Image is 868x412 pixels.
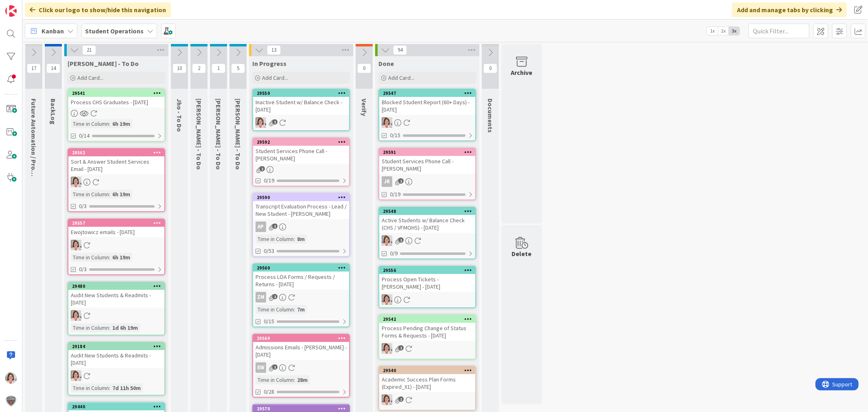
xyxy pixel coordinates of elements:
[68,90,164,107] div: 29541Process CHS Graduates - [DATE]
[260,166,265,171] span: 1
[110,253,132,262] div: 6h 19m
[253,335,349,360] div: 29569Admissions Emails - [PERSON_NAME] - [DATE]
[77,74,103,81] span: Add Card...
[379,367,475,392] div: 29540Academic Success Plan Forms (Expired_X1) - [DATE]
[379,267,475,292] div: 29556Process Open Tickets - [PERSON_NAME] - [DATE]
[71,323,109,332] div: Time in Column
[256,117,266,128] img: EW
[398,397,404,402] span: 1
[68,343,164,368] div: 29184Audit New Students & Readmits - [DATE]
[195,99,203,170] span: Zaida - To Do
[256,292,266,302] div: ZM
[253,342,349,360] div: Admissions Emails - [PERSON_NAME] - [DATE]
[379,208,475,215] div: 29548
[257,139,349,145] div: 29592
[294,305,295,314] span: :
[379,97,475,115] div: Blocked Student Report (60+ Days) - [DATE]
[175,99,184,132] span: Jho - To Do
[71,190,109,199] div: Time in Column
[267,45,281,55] span: 13
[383,267,475,273] div: 29556
[5,395,17,407] img: avatar
[486,99,494,133] span: Documents
[253,194,349,201] div: 29590
[71,384,109,392] div: Time in Column
[360,99,368,116] span: Verify
[512,249,532,259] div: Delete
[79,131,90,140] span: 0/14
[42,26,64,36] span: Kanban
[379,316,475,323] div: 29542
[379,343,475,354] div: EW
[68,149,164,174] div: 29562Sort & Answer Student Services Email - [DATE]
[398,237,404,243] span: 1
[379,149,475,156] div: 29591
[71,370,81,381] img: EW
[253,146,349,164] div: Student Services Phone Call - [PERSON_NAME]
[256,375,294,384] div: Time in Column
[68,227,164,237] div: Ewojtowicz emails - [DATE]
[379,274,475,292] div: Process Open Tickets - [PERSON_NAME] - [DATE]
[379,367,475,374] div: 29540
[257,90,349,96] div: 29550
[357,64,371,73] span: 0
[378,59,394,68] span: Done
[257,195,349,200] div: 29590
[25,2,171,17] div: Click our logo to show/hide this navigation
[264,388,274,396] span: 0/28
[30,99,38,209] span: Future Automation / Process Building
[49,99,57,125] span: BackLog
[253,117,349,128] div: EW
[383,149,475,155] div: 29591
[68,219,164,227] div: 29557
[379,90,475,115] div: 29547Blocked Student Report (60+ Days) - [DATE]
[214,99,223,170] span: Eric - To Do
[294,375,295,384] span: :
[68,290,164,308] div: Audit New Students & Readmits - [DATE]
[253,335,349,342] div: 29569
[68,219,164,237] div: 29557Ewojtowicz emails - [DATE]
[72,150,164,156] div: 29562
[379,117,475,128] div: EW
[110,190,132,199] div: 6h 19m
[382,117,392,128] img: EW
[379,176,475,187] div: JR
[383,90,475,96] div: 29547
[295,375,310,384] div: 28m
[253,90,349,97] div: 29550
[390,190,400,199] span: 0/19
[379,316,475,341] div: 29542Process Pending Change of Status Forms & Requests - [DATE]
[71,310,81,321] img: EW
[5,373,17,384] img: EW
[68,97,164,107] div: Process CHS Graduates - [DATE]
[295,234,307,243] div: 8m
[72,220,164,226] div: 29557
[256,305,294,314] div: Time in Column
[192,64,206,73] span: 2
[398,345,404,351] span: 1
[46,64,60,73] span: 14
[379,294,475,305] div: EW
[382,235,392,246] img: EW
[748,24,809,38] input: Quick Filter...
[68,343,164,350] div: 29184
[379,394,475,405] div: EW
[71,240,81,250] img: EW
[85,27,144,35] b: Student Operations
[68,350,164,368] div: Audit New Students & Readmits - [DATE]
[707,27,718,35] span: 1x
[253,90,349,115] div: 29550Inactive Student w/ Balance Check - [DATE]
[379,156,475,174] div: Student Services Phone Call - [PERSON_NAME]
[68,283,164,308] div: 29480Audit New Students & Readmits - [DATE]
[109,253,110,262] span: :
[393,45,407,55] span: 94
[388,74,414,81] span: Add Card...
[256,362,266,373] div: EW
[253,138,349,146] div: 29592
[483,64,497,73] span: 0
[264,247,274,255] span: 0/53
[272,224,278,229] span: 1
[390,249,398,258] span: 0/9
[379,215,475,233] div: Active Students w/ Balance Check (CHS / VFMOHS) - [DATE]
[231,64,245,73] span: 5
